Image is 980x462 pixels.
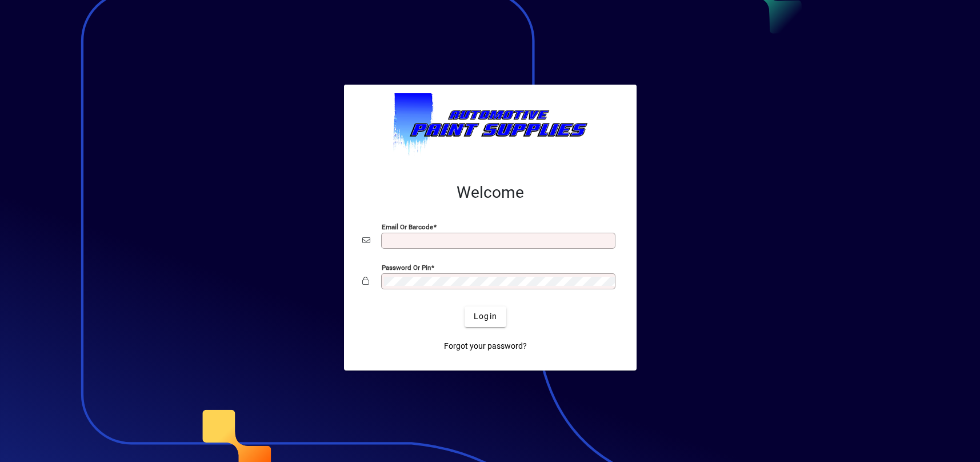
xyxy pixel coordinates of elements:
[362,183,618,202] h2: Welcome
[444,340,527,352] span: Forgot your password?
[382,222,433,230] mat-label: Email or Barcode
[465,306,506,327] button: Login
[382,263,431,271] mat-label: Password or Pin
[439,336,531,357] a: Forgot your password?
[474,310,497,322] span: Login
